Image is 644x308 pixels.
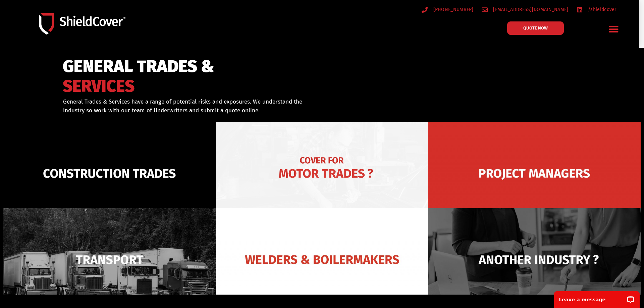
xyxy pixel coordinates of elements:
[491,5,568,14] span: [EMAIL_ADDRESS][DOMAIN_NAME]
[523,26,548,30] span: QUOTE NOW
[586,5,616,14] span: /shieldcover
[39,13,125,34] img: Shield-Cover-Underwriting-Australia-logo-full
[63,98,313,115] p: General Trades & Services have a range of potential risks and exposures. We understand the indust...
[507,21,564,35] a: QUOTE NOW
[432,5,474,14] span: [PHONE_NUMBER]
[577,5,616,14] a: /shieldcover
[422,5,474,14] a: [PHONE_NUMBER]
[63,60,214,73] span: GENERAL TRADES &
[606,21,622,37] div: Menu Toggle
[482,5,569,14] a: [EMAIL_ADDRESS][DOMAIN_NAME]
[550,287,644,308] iframe: LiveChat chat widget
